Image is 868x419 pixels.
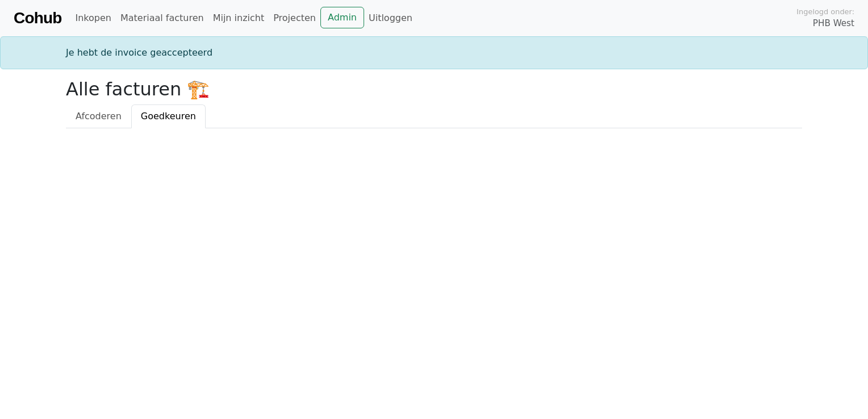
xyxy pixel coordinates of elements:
[66,104,131,128] a: Afcoderen
[269,7,320,30] a: Projecten
[14,5,61,32] a: Cohub
[76,111,122,121] span: Afcoderen
[796,6,854,17] span: Ingelogd onder:
[813,17,854,30] span: PHB West
[320,7,364,28] a: Admin
[66,78,802,100] h2: Alle facturen 🏗️
[116,7,208,30] a: Materiaal facturen
[70,7,115,30] a: Inkopen
[208,7,269,30] a: Mijn inzicht
[141,111,196,121] span: Goedkeuren
[364,7,417,30] a: Uitloggen
[131,104,206,128] a: Goedkeuren
[59,46,809,60] div: Je hebt de invoice geaccepteerd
